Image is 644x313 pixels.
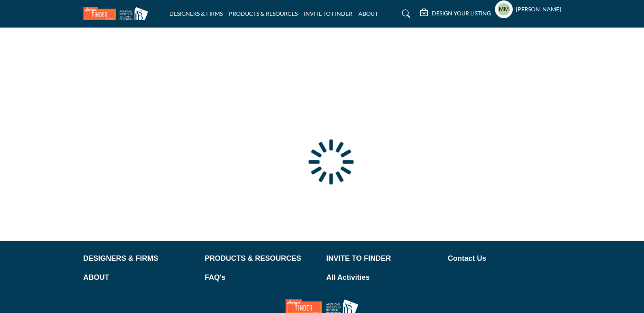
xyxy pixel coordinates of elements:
a: INVITE TO FINDER [326,253,439,264]
a: ABOUT [358,10,378,17]
a: ABOUT [83,272,196,283]
a: All Activities [326,272,439,283]
a: Contact Us [448,253,561,264]
div: DESIGN YOUR LISTING [420,9,491,19]
a: FAQ's [205,272,318,283]
a: PRODUCTS & RESOURCES [205,253,318,264]
a: INVITE TO FINDER [304,10,352,17]
a: PRODUCTS & RESOURCES [229,10,298,17]
img: Site Logo [83,7,152,20]
a: DESIGNERS & FIRMS [169,10,223,17]
a: Search [394,7,416,20]
a: DESIGNERS & FIRMS [83,253,196,264]
h5: DESIGN YOUR LISTING [432,10,491,17]
button: Show hide supplier dropdown [495,0,513,18]
h5: [PERSON_NAME] [516,5,561,13]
